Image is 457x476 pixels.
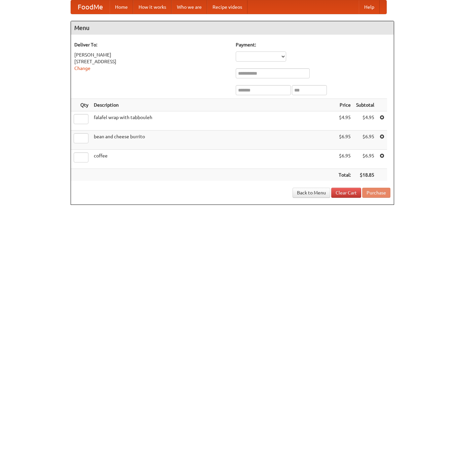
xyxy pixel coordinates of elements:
[362,188,390,198] button: Purchase
[336,150,353,169] td: $6.95
[91,111,336,131] td: falafel wrap with tabbouleh
[74,58,229,65] div: [STREET_ADDRESS]
[74,66,90,71] a: Change
[91,99,336,111] th: Description
[110,0,133,14] a: Home
[91,131,336,150] td: bean and cheese burrito
[71,21,394,35] h4: Menu
[336,111,353,131] td: $4.95
[353,99,377,111] th: Subtotal
[353,131,377,150] td: $6.95
[336,131,353,150] td: $6.95
[331,188,361,198] a: Clear Cart
[336,169,353,181] th: Total:
[336,99,353,111] th: Price
[207,0,247,14] a: Recipe videos
[71,0,110,14] a: FoodMe
[353,169,377,181] th: $18.85
[293,188,330,198] a: Back to Menu
[359,0,380,14] a: Help
[133,0,172,14] a: How it works
[353,111,377,131] td: $4.95
[71,99,91,111] th: Qty
[91,150,336,169] td: coffee
[172,0,207,14] a: Who we are
[236,41,390,48] h5: Payment:
[74,51,229,58] div: [PERSON_NAME]
[353,150,377,169] td: $6.95
[74,41,229,48] h5: Deliver To:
